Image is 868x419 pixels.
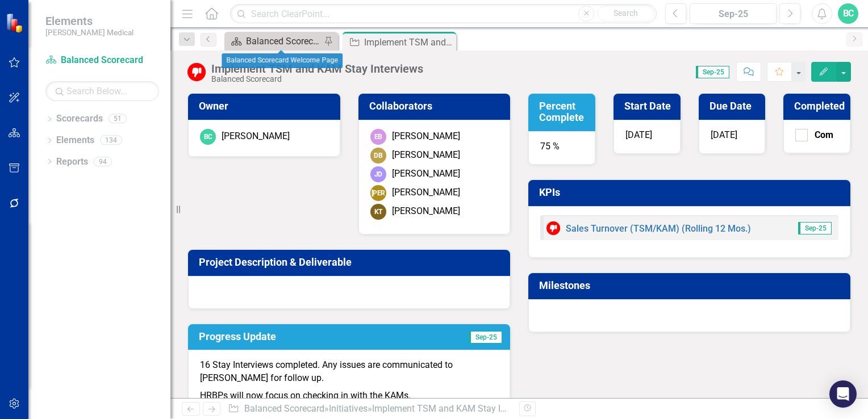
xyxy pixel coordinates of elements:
[370,148,386,164] div: DB
[94,157,112,166] div: 94
[392,205,460,218] div: [PERSON_NAME]
[200,359,498,387] p: 16 Stay Interviews completed. Any issues are communicated to [PERSON_NAME] for follow up.
[199,100,333,112] h3: Owner
[392,149,460,162] div: [PERSON_NAME]
[56,134,94,147] a: Elements
[200,387,498,403] p: HRBPs will now focus on checking in with the KAMs.
[211,62,423,75] div: Implement TSM and KAM Stay Interviews
[230,4,657,24] input: Search ClearPoint...
[370,166,386,182] div: JD
[6,13,26,33] img: ClearPoint Strategy
[566,223,751,234] a: Sales Turnover (TSM/KAM) (Rolling 12 Mos.)
[222,53,343,68] div: Balanced Scorecard Welcome Page
[45,28,133,37] small: [PERSON_NAME] Medical
[539,187,844,198] h3: KPIs
[246,34,321,48] div: Balanced Scorecard Welcome Page
[794,100,845,112] h3: Completed
[364,35,453,49] div: Implement TSM and KAM Stay Interviews
[211,75,423,83] div: Balanced Scorecard
[597,6,654,22] button: Search
[690,3,777,24] button: Sep-25
[838,3,858,24] button: BC
[710,100,759,112] h3: Due Date
[369,100,504,112] h3: Collaborators
[798,222,832,234] span: Sep-25
[227,34,321,48] a: Balanced Scorecard Welcome Page
[392,167,460,181] div: [PERSON_NAME]
[370,204,386,220] div: KT
[108,114,127,124] div: 51
[370,129,386,145] div: EB
[696,66,729,78] span: Sep-25
[624,100,674,112] h3: Start Date
[100,136,122,145] div: 134
[539,280,844,291] h3: Milestones
[392,130,460,143] div: [PERSON_NAME]
[45,14,133,28] span: Elements
[200,129,216,145] div: BC
[469,331,502,343] span: Sep-25
[372,403,539,414] div: Implement TSM and KAM Stay Interviews
[829,380,857,408] div: Open Intercom Messenger
[199,331,409,342] h3: Progress Update
[614,9,638,18] span: Search
[546,221,560,235] img: Below Target
[187,63,206,81] img: Below Target
[625,129,652,140] span: [DATE]
[694,7,773,21] div: Sep-25
[222,130,290,143] div: [PERSON_NAME]
[228,403,511,416] div: » »
[199,257,503,268] h3: Project Description & Deliverable
[45,81,159,101] input: Search Below...
[56,112,103,125] a: Scorecards
[392,186,460,199] div: [PERSON_NAME]
[370,185,386,201] div: [PERSON_NAME]
[244,403,324,414] a: Balanced Scorecard
[45,54,159,67] a: Balanced Scorecard
[56,156,88,169] a: Reports
[329,403,368,414] a: Initiatives
[711,129,737,140] span: [DATE]
[539,100,589,123] h3: Percent Complete
[528,131,595,165] div: 75 %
